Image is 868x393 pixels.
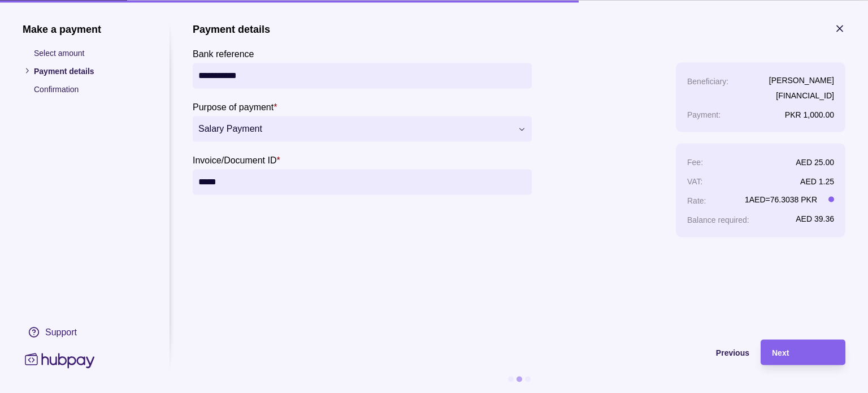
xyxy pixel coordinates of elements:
[193,49,254,58] p: Bank reference
[34,83,147,95] p: Confirmation
[198,169,526,195] input: Invoice/Document ID
[198,63,526,88] input: Bank reference
[687,157,703,166] p: Fee :
[687,176,703,185] p: VAT :
[800,176,834,185] p: AED 1.25
[785,110,834,119] p: PKR 1,000.00
[193,153,280,166] label: Invoice/Document ID
[769,89,834,101] p: [FINANCIAL_ID]
[761,339,845,365] button: Next
[687,196,706,205] p: Rate :
[23,23,147,35] h1: Make a payment
[193,23,270,35] h1: Payment details
[687,110,721,119] p: Payment :
[34,64,147,77] p: Payment details
[769,74,834,86] p: [PERSON_NAME]
[193,339,749,365] button: Previous
[687,76,728,85] p: Beneficiary :
[23,320,147,344] a: Support
[193,155,277,165] p: Invoice/Document ID
[772,348,789,357] span: Next
[193,100,277,113] label: Purpose of payment
[34,46,147,59] p: Select amount
[796,157,834,166] p: AED 25.00
[45,326,77,338] div: Support
[796,214,834,223] p: AED 39.36
[687,215,749,224] p: Balance required :
[193,46,254,60] label: Bank reference
[193,102,274,111] p: Purpose of payment
[716,348,749,357] span: Previous
[745,193,817,205] p: 1 AED = 76.3038 PKR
